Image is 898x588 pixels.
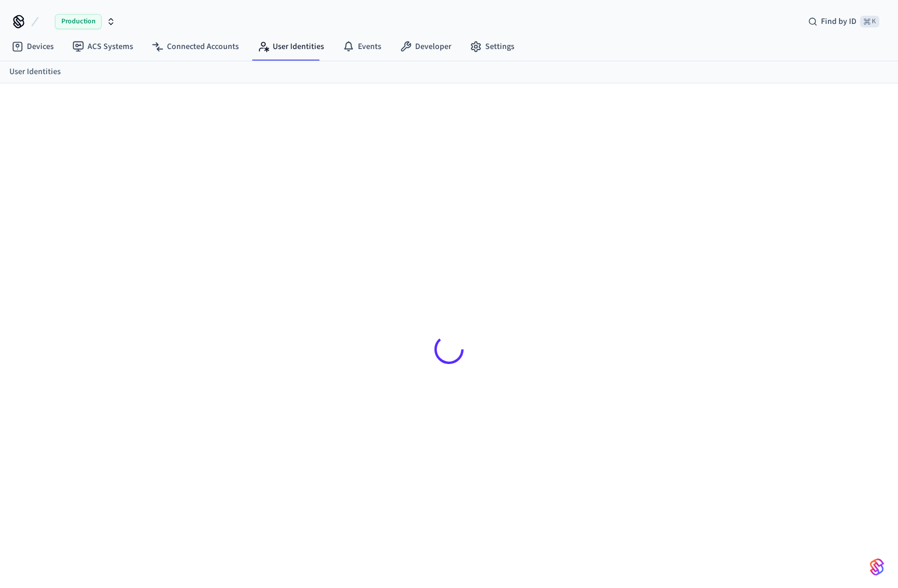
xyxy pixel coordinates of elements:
a: ACS Systems [63,36,142,57]
a: Developer [391,36,461,57]
a: User Identities [248,36,333,57]
span: Production [55,14,102,29]
img: SeamLogoGradient.69752ec5.svg [870,558,884,576]
span: Find by ID [821,16,857,27]
a: Connected Accounts [142,36,248,57]
a: Settings [461,36,524,57]
a: Devices [2,36,63,57]
span: ⌘ K [860,16,879,27]
a: User Identities [9,66,61,78]
a: Events [333,36,391,57]
div: Find by ID⌘ K [799,11,889,32]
